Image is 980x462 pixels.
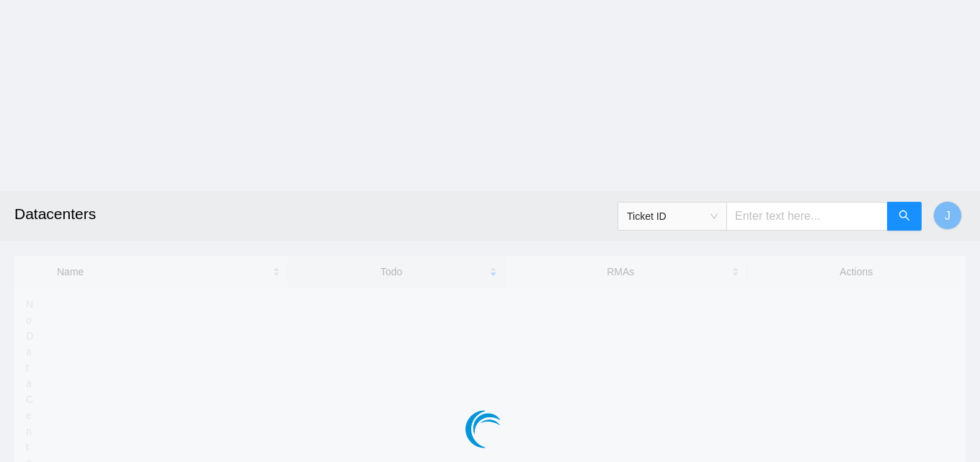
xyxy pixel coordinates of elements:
[726,202,888,231] input: Enter text here...
[933,201,962,230] button: J
[14,191,680,237] h2: Datacenters
[887,202,922,231] button: search
[899,210,910,223] span: search
[945,207,950,225] span: J
[627,205,718,227] span: Ticket ID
